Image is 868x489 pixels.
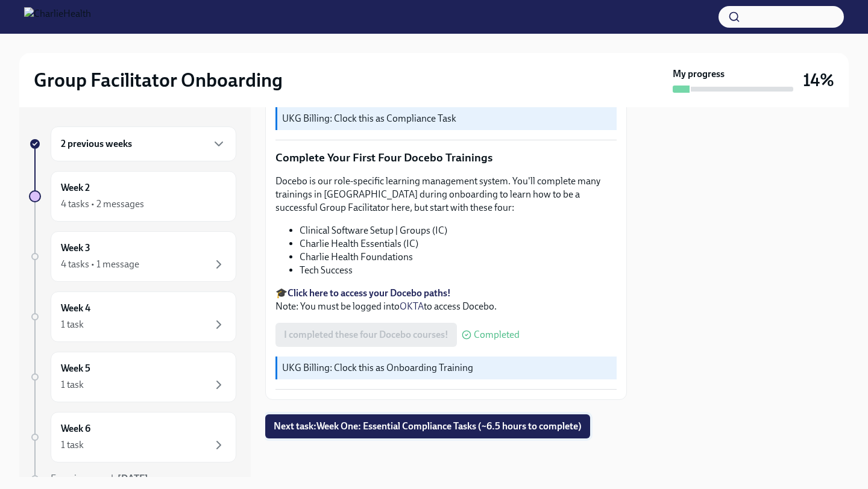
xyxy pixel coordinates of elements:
[300,224,617,237] li: Clinical Software Setup | Groups (IC)
[61,137,132,151] h6: 2 previous weeks
[61,258,139,271] div: 4 tasks • 1 message
[51,126,236,161] div: 2 previous weeks
[51,473,148,484] span: Experience ends
[61,198,144,211] div: 4 tasks • 2 messages
[275,150,617,166] p: Complete Your First Four Docebo Trainings
[282,112,612,125] p: UKG Billing: Clock this as Compliance Task
[300,264,617,277] li: Tech Success
[265,414,590,438] button: Next task:Week One: Essential Compliance Tasks (~6.5 hours to complete)
[61,438,84,452] div: 1 task
[61,181,90,195] h6: Week 2
[274,420,582,432] span: Next task : Week One: Essential Compliance Tasks (~6.5 hours to complete)
[474,330,520,340] span: Completed
[282,361,612,375] p: UKG Billing: Clock this as Onboarding Training
[61,318,84,331] div: 1 task
[275,287,617,313] p: 🎓 Note: You must be logged into to access Docebo.
[288,287,451,299] a: Click here to access your Docebo paths!
[300,251,617,264] li: Charlie Health Foundations
[29,352,236,402] a: Week 51 task
[29,231,236,282] a: Week 34 tasks • 1 message
[29,412,236,463] a: Week 61 task
[803,69,834,91] h3: 14%
[61,302,90,315] h6: Week 4
[29,171,236,222] a: Week 24 tasks • 2 messages
[29,291,236,342] a: Week 41 task
[61,378,84,391] div: 1 task
[61,362,90,375] h6: Week 5
[673,67,725,81] strong: My progress
[300,237,617,251] li: Charlie Health Essentials (IC)
[24,7,91,26] img: CharlieHealth
[61,422,90,435] h6: Week 6
[118,473,148,484] strong: [DATE]
[275,175,617,214] p: Docebo is our role-specific learning management system. You'll complete many trainings in [GEOGRA...
[61,241,90,255] h6: Week 3
[400,301,424,312] a: OKTA
[34,68,283,92] h2: Group Facilitator Onboarding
